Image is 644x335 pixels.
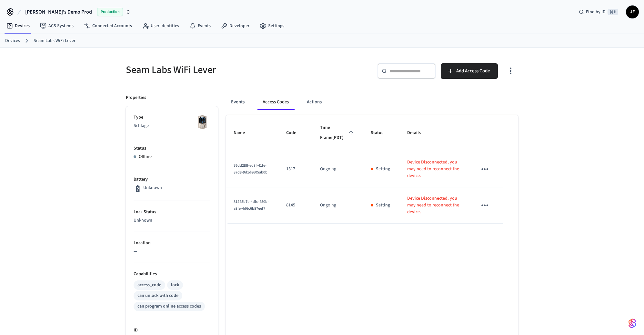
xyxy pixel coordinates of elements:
[126,94,146,101] p: Properties
[134,209,210,215] p: Lock Status
[25,8,92,16] span: [PERSON_NAME]'s Demo Prod
[257,94,294,110] button: Access Codes
[371,128,392,138] span: Status
[35,20,79,32] a: ACS Systems
[134,248,210,255] p: —
[376,166,390,173] p: Setting
[134,217,210,224] p: Unknown
[134,327,210,334] p: ID
[134,271,210,277] p: Capabilities
[137,303,201,310] div: can program online access codes
[171,282,179,288] div: lock
[1,20,35,32] a: Devices
[137,20,184,32] a: User Identities
[312,151,363,187] td: Ongoing
[134,122,210,129] p: Schlage
[137,292,178,299] div: can unlock with code
[134,176,210,183] p: Battery
[5,37,20,44] a: Devices
[137,282,161,288] div: access_code
[184,20,216,32] a: Events
[234,128,253,138] span: Name
[456,67,490,75] span: Add Access Code
[626,5,639,18] button: JF
[216,20,255,32] a: Developer
[407,128,429,138] span: Details
[608,9,618,15] span: ⌘ K
[286,166,305,173] p: 1317
[234,199,269,211] span: 81245b7c-4dfc-450b-a3fe-4d6c6b87eef7
[255,20,289,32] a: Settings
[134,240,210,246] p: Location
[234,163,267,175] span: 76dd28ff-ed8f-41fe-87d8-9d1d8605ab0b
[629,318,636,329] img: SeamLogoGradient.69752ec5.svg
[34,37,75,44] a: Seam Labs WiFi Lever
[286,128,305,138] span: Code
[320,123,355,143] span: Time Frame(PDT)
[286,202,305,209] p: 8145
[226,115,518,224] table: sticky table
[312,187,363,224] td: Ongoing
[407,159,462,179] p: Device Disconnected, you may need to reconnect the device.
[376,202,390,209] p: Setting
[126,63,318,77] h5: Seam Labs WiFi Lever
[302,94,327,110] button: Actions
[627,6,638,18] span: JF
[134,145,210,152] p: Status
[586,9,606,15] span: Find by ID
[134,114,210,121] p: Type
[226,94,250,110] button: Events
[79,20,137,32] a: Connected Accounts
[574,6,623,18] div: Find by ID⌘ K
[139,153,152,160] p: Offline
[441,63,498,79] button: Add Access Code
[194,114,210,130] img: Schlage Sense Smart Deadbolt with Camelot Trim, Front
[143,184,162,191] p: Unknown
[226,94,518,110] div: ant example
[407,195,462,215] p: Device Disconnected, you may need to reconnect the device.
[97,8,123,16] span: Production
